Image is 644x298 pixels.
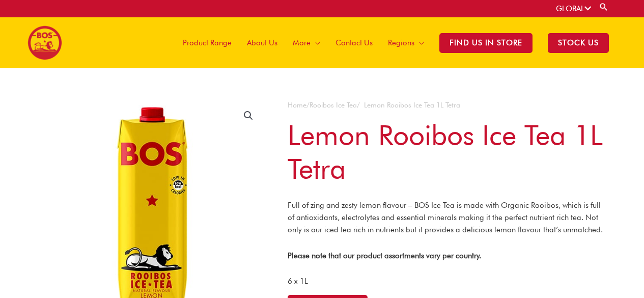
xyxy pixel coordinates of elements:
span: More [293,28,311,58]
nav: Site Navigation [167,17,617,68]
p: 6 x 1L [288,275,606,287]
p: Full of zing and zesty lemon flavour – BOS Ice Tea is made with Organic Rooibos, which is full of... [288,199,606,236]
a: Find Us in Store [432,17,540,68]
a: STOCK US [540,17,617,68]
a: More [285,17,328,68]
h1: Lemon Rooibos Ice Tea 1L Tetra [288,118,606,185]
nav: Breadcrumb [288,99,606,111]
span: About Us [247,28,277,58]
a: Product Range [175,17,239,68]
a: Contact Us [328,17,380,68]
span: Find Us in Store [439,33,533,53]
a: Rooibos Ice Tea [310,101,357,109]
img: BOS logo finals-200px [27,25,62,60]
span: STOCK US [548,33,609,53]
a: Regions [380,17,432,68]
strong: Please note that our product assortments vary per country. [288,251,481,260]
a: View full-screen image gallery [239,106,258,125]
a: Search button [599,2,609,12]
a: Home [288,101,306,109]
span: Product Range [183,28,232,58]
span: Contact Us [335,28,373,58]
a: GLOBAL [556,4,591,13]
span: Regions [388,28,414,58]
a: About Us [239,17,285,68]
